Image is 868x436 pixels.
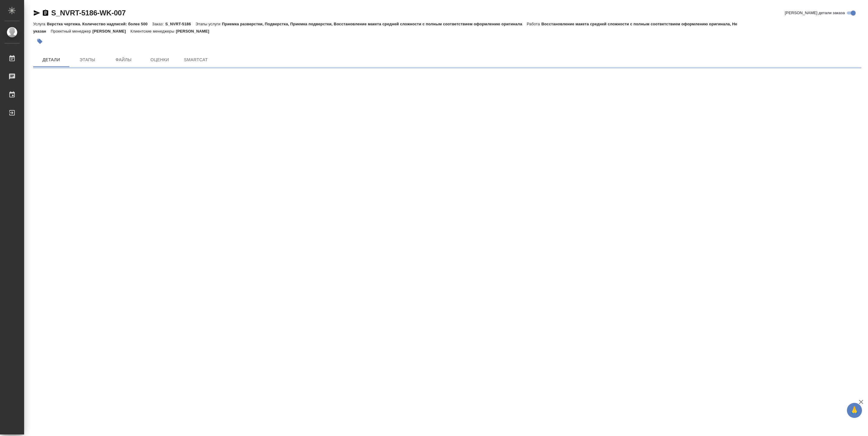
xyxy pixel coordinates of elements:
[33,9,40,17] button: Скопировать ссылку для ЯМессенджера
[37,56,66,64] span: Детали
[849,404,860,417] span: 🙏
[73,56,102,64] span: Этапы
[51,9,126,17] a: S_NVRT-5186-WK-007
[145,56,174,64] span: Оценки
[847,403,862,418] button: 🙏
[785,10,845,16] span: [PERSON_NAME] детали заказа
[152,22,165,26] p: Заказ:
[196,22,222,26] p: Этапы услуги
[33,22,47,26] p: Услуга
[42,9,49,17] button: Скопировать ссылку
[165,22,195,26] p: S_NVRT-5186
[527,22,542,26] p: Работа
[109,56,138,64] span: Файлы
[47,22,152,26] p: Верстка чертежа. Количество надписей: более 500
[51,29,92,33] p: Проектный менеджер
[176,29,214,33] p: [PERSON_NAME]
[93,29,131,33] p: [PERSON_NAME]
[222,22,527,26] p: Приемка разверстки, Подверстка, Приемка подверстки, Восстановление макета средней сложности с пол...
[33,35,46,48] button: Добавить тэг
[131,29,176,33] p: Клиентские менеджеры
[181,56,210,64] span: SmartCat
